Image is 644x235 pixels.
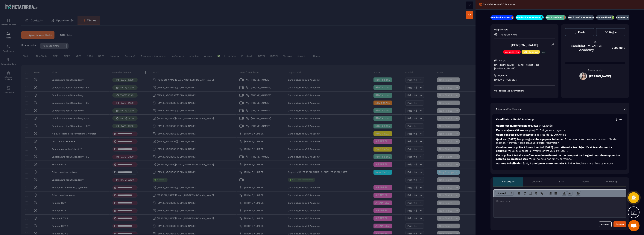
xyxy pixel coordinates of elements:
p: 2 599,00 € [608,44,625,52]
p: Responsable [494,28,555,31]
p: Quelle est ta profession actuelle ? [496,124,623,128]
div: Envoyer [616,222,624,226]
p: WhatsApp [606,180,618,183]
p: [PERSON_NAME][EMAIL_ADDRESS][DOMAIN_NAME] [494,63,555,70]
p: [PERSON_NAME] [500,33,518,36]
span: Perdu [578,31,585,34]
button: Envoyer [613,221,626,227]
p: vsl inscrits [505,51,519,53]
p: Combien es-tu prête à investir en toi [DATE] pour atteindre tes objectifs et transformer ta situa... [496,146,623,153]
p: [DATE] [616,118,623,121]
a: Ouvrir le chat [628,220,640,231]
p: Tâches [581,180,589,183]
span: Gagné [609,31,617,34]
span: : Plus de 2000€/mois [538,133,566,136]
p: [PHONE_NUMBER] [494,78,555,82]
p: Es-tu majeure (18 ans ou plus) ? [496,128,623,132]
p: Responsable [565,69,625,71]
span: : Je suis prête à investir entre 300 et 1000 € [510,149,568,152]
span: : 5-7 → Motivée mais j’hésite encore [566,162,613,165]
p: Quels sont tes revenus actuels ? [496,133,623,137]
p: Numéro [498,74,507,77]
span: : Je ne suis pas 100% certaine... [531,157,572,160]
p: Courriels [532,180,542,183]
span: : Oui, je suis majeure [538,129,565,132]
p: Quel est [DATE] ton plus gros blocage pour te lancer ? [496,137,623,145]
h5: [PERSON_NAME] [589,75,611,78]
p: Remarques [502,180,514,183]
button: Perdu [565,28,594,36]
p: E-mail [499,59,506,62]
p: Es-tu prête à te faire confiance en investissant de ton temps et de l'argent pour développer ton ... [496,154,623,161]
p: SMS [559,180,564,183]
p: Candidature YouGC Academy [565,44,608,52]
span: : Salariée [541,124,553,127]
p: VSL Mailing [523,51,538,53]
p: Candidature YouGC Academy [496,118,534,121]
button: Annuler [599,221,612,227]
a: [PERSON_NAME] [511,43,538,47]
p: Sur une échelle de 1 à 10, à quel point es-tu motivée ? [496,162,623,165]
p: +4 [541,50,546,54]
p: Voir toutes les informations [494,89,555,92]
p: Réponses Planificateur [496,108,521,111]
button: Gagné [596,28,625,36]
